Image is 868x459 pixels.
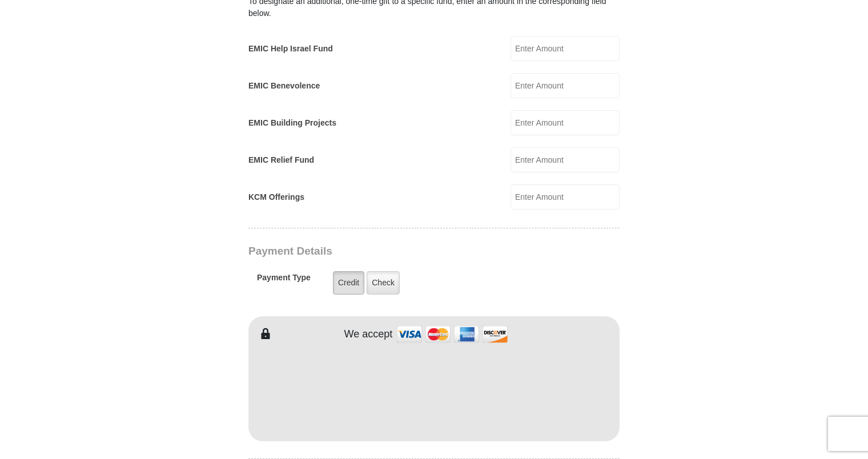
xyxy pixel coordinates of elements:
input: Enter Amount [511,110,620,135]
input: Enter Amount [511,184,620,210]
h4: We accept [344,328,393,341]
input: Enter Amount [511,36,620,61]
label: KCM Offerings [248,191,304,203]
label: EMIC Building Projects [248,117,336,129]
input: Enter Amount [511,147,620,172]
input: Enter Amount [511,73,620,98]
img: credit cards accepted [395,322,509,347]
h5: Payment Type [257,273,311,288]
label: EMIC Help Israel Fund [248,43,333,55]
h3: Payment Details [248,245,540,258]
label: Credit [333,271,364,295]
label: Check [367,271,400,295]
label: EMIC Relief Fund [248,154,314,166]
label: EMIC Benevolence [248,80,320,92]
